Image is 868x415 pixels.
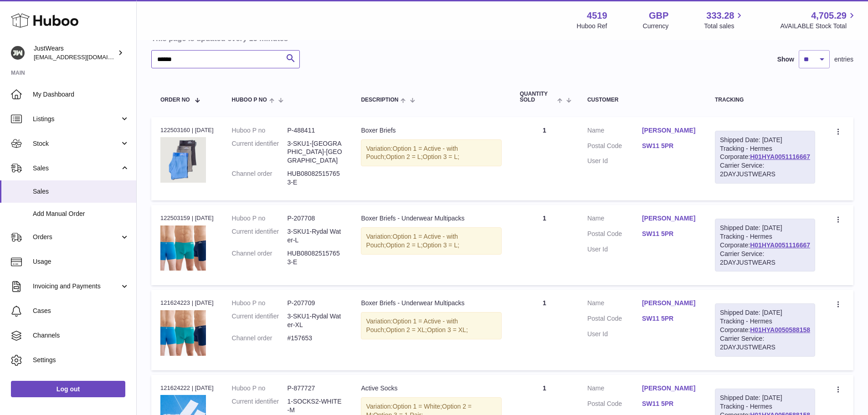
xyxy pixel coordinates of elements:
[11,46,25,60] img: internalAdmin-4519@internal.huboo.com
[720,161,810,179] div: Carrier Service: 2DAYJUSTWEARS
[587,142,642,153] dt: Postal Code
[160,384,214,392] div: 121624222 | [DATE]
[715,97,815,103] div: Tracking
[232,227,288,245] dt: Current identifier
[287,384,343,393] dd: P-877727
[33,164,120,173] span: Sales
[361,312,501,339] div: Variation:
[423,241,460,249] span: Option 3 = L;
[287,227,343,245] dd: 3-SKU1-Rydal Water-L
[361,227,501,255] div: Variation:
[34,53,134,61] span: [EMAIL_ADDRESS][DOMAIN_NAME]
[715,219,815,272] div: Tracking - Hermes Corporate:
[287,249,343,266] dd: HUB080825157653-E
[811,10,847,22] span: 4,705.29
[587,157,642,165] dt: User Id
[33,331,129,340] span: Channels
[33,233,120,241] span: Orders
[642,314,697,323] a: SW11 5PR
[720,224,810,232] div: Shipped Date: [DATE]
[361,139,501,167] div: Variation:
[361,126,501,135] div: Boxer Briefs
[232,397,288,415] dt: Current identifier
[642,299,697,307] a: [PERSON_NAME]
[287,397,343,415] dd: 1-SOCKS2-WHITE-M
[386,153,423,160] span: Option 2 = L;
[587,97,697,103] div: Customer
[33,210,129,218] span: Add Manual Order
[33,356,129,364] span: Settings
[643,22,669,31] div: Currency
[232,384,288,393] dt: Huboo P no
[520,91,555,103] span: Quantity Sold
[704,10,745,31] a: 333.28 Total sales
[232,312,288,329] dt: Current identifier
[34,44,116,61] div: JustWears
[587,10,607,22] strong: 4519
[587,314,642,325] dt: Postal Code
[232,334,288,343] dt: Channel order
[287,169,343,187] dd: HUB080825157653-E
[392,403,442,410] span: Option 1 = White;
[511,117,578,200] td: 1
[287,139,343,165] dd: 3-SKU1-[GEOGRAPHIC_DATA]-[GEOGRAPHIC_DATA]
[587,400,642,410] dt: Postal Code
[361,299,501,307] div: Boxer Briefs - Underwear Multipacks
[642,126,697,135] a: [PERSON_NAME]
[33,282,120,291] span: Invoicing and Payments
[232,249,288,266] dt: Channel order
[427,326,468,333] span: Option 3 = XL;
[423,153,460,160] span: Option 3 = L;
[33,187,129,196] span: Sales
[834,55,853,64] span: entries
[511,205,578,285] td: 1
[160,137,206,183] img: 45191661908852.jpg
[366,318,458,333] span: Option 1 = Active - with Pouch;
[577,22,607,31] div: Huboo Ref
[587,214,642,225] dt: Name
[232,97,267,103] span: Huboo P no
[366,145,458,161] span: Option 1 = Active - with Pouch;
[587,245,642,254] dt: User Id
[33,115,120,123] span: Listings
[33,139,120,148] span: Stock
[232,139,288,165] dt: Current identifier
[361,97,398,103] span: Description
[720,308,810,317] div: Shipped Date: [DATE]
[386,241,423,249] span: Option 2 = L;
[706,10,734,22] span: 333.28
[720,136,810,144] div: Shipped Date: [DATE]
[511,290,578,370] td: 1
[750,326,810,333] a: H01HYA0050588158
[720,394,810,402] div: Shipped Date: [DATE]
[287,126,343,135] dd: P-488411
[720,250,810,267] div: Carrier Service: 2DAYJUSTWEARS
[287,312,343,329] dd: 3-SKU1-Rydal Water-XL
[232,126,288,135] dt: Huboo P no
[11,381,125,397] a: Log out
[715,131,815,184] div: Tracking - Hermes Corporate:
[750,153,810,160] a: H01HYA0051116667
[720,334,810,352] div: Carrier Service: 2DAYJUSTWEARS
[715,303,815,356] div: Tracking - Hermes Corporate:
[361,214,501,223] div: Boxer Briefs - Underwear Multipacks
[642,384,697,393] a: [PERSON_NAME]
[587,126,642,137] dt: Name
[386,326,427,333] span: Option 2 = XL;
[287,334,343,343] dd: #157653
[704,22,745,31] span: Total sales
[649,10,668,22] strong: GBP
[587,230,642,241] dt: Postal Code
[160,299,214,307] div: 121624223 | [DATE]
[780,10,857,31] a: 4,705.29 AVAILABLE Stock Total
[587,330,642,338] dt: User Id
[232,214,288,223] dt: Huboo P no
[642,142,697,150] a: SW11 5PR
[587,299,642,310] dt: Name
[232,299,288,307] dt: Huboo P no
[160,214,214,222] div: 122503159 | [DATE]
[287,214,343,223] dd: P-207708
[780,22,857,31] span: AVAILABLE Stock Total
[160,97,190,103] span: Order No
[160,225,206,271] img: 45191700664982.png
